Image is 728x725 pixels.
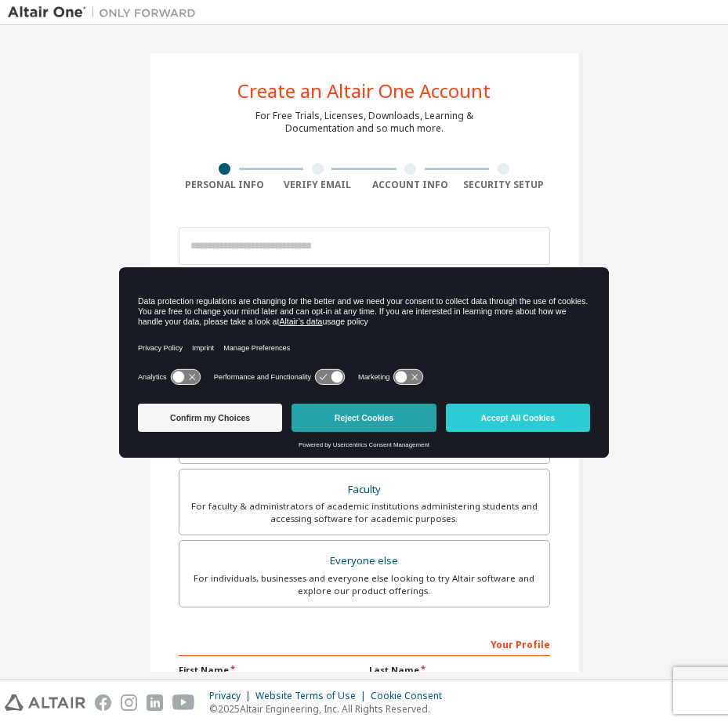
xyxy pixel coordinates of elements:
div: For Free Trials, Licenses, Downloads, Learning & Documentation and so much more. [255,110,473,135]
img: altair_logo.svg [5,694,85,711]
p: © 2025 Altair Engineering, Inc. All Rights Reserved. [209,702,451,716]
div: Verify Email [271,179,364,191]
div: Everyone else [189,550,540,572]
div: Create an Altair One Account [237,82,491,100]
div: For individuals, businesses and everyone else looking to try Altair software and explore our prod... [189,572,540,597]
div: Personal Info [179,179,272,191]
div: Privacy [209,690,255,702]
img: Altair One [8,5,204,20]
img: instagram.svg [121,694,137,711]
img: linkedin.svg [147,694,163,711]
img: youtube.svg [172,694,195,711]
img: facebook.svg [95,694,111,711]
div: For faculty & administrators of academic institutions administering students and accessing softwa... [189,500,540,525]
div: Cookie Consent [371,690,451,702]
label: Last Name [369,664,550,676]
div: Your Profile [179,631,550,656]
label: First Name [179,664,360,676]
div: Security Setup [457,179,550,191]
div: Account Info [364,179,458,191]
div: Faculty [189,479,540,501]
div: Website Terms of Use [255,690,371,702]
